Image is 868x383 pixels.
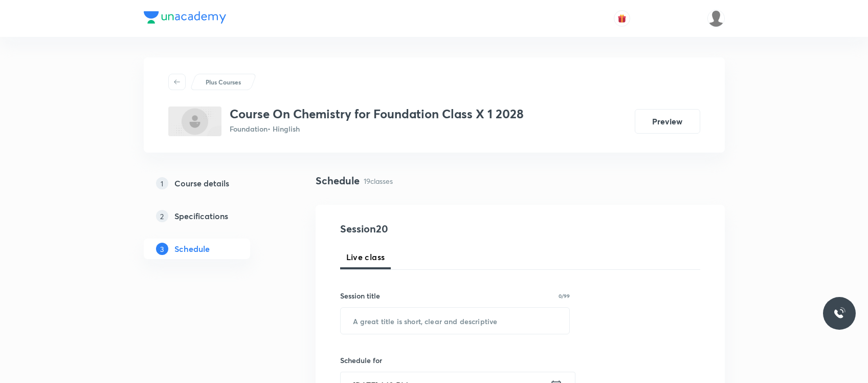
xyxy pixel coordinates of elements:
[174,210,228,222] h5: Specifications
[316,173,360,188] h4: Schedule
[635,109,700,134] button: Preview
[144,11,226,26] a: Company Logo
[168,107,221,136] img: FCE36E3C-E22A-432F-9A40-4A26E7F57ABD_plus.png
[230,123,524,134] p: Foundation • Hinglish
[156,177,168,189] p: 1
[156,210,168,222] p: 2
[156,243,168,255] p: 3
[340,355,570,366] h6: Schedule for
[340,221,527,237] h4: Session 20
[206,77,241,87] p: Plus Courses
[614,10,630,27] button: avatar
[559,293,570,299] p: 0/99
[144,173,283,194] a: 1Course details
[174,243,210,255] h5: Schedule
[346,251,385,263] span: Live class
[364,176,393,186] p: 19 classes
[707,10,725,27] img: Dipti
[341,308,570,334] input: A great title is short, clear and descriptive
[617,14,627,23] img: avatar
[174,177,229,189] h5: Course details
[833,307,845,320] img: ttu
[144,11,226,24] img: Company Logo
[144,206,283,226] a: 2Specifications
[230,107,524,121] h3: Course On Chemistry for Foundation Class X 1 2028
[340,290,380,301] h6: Session title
